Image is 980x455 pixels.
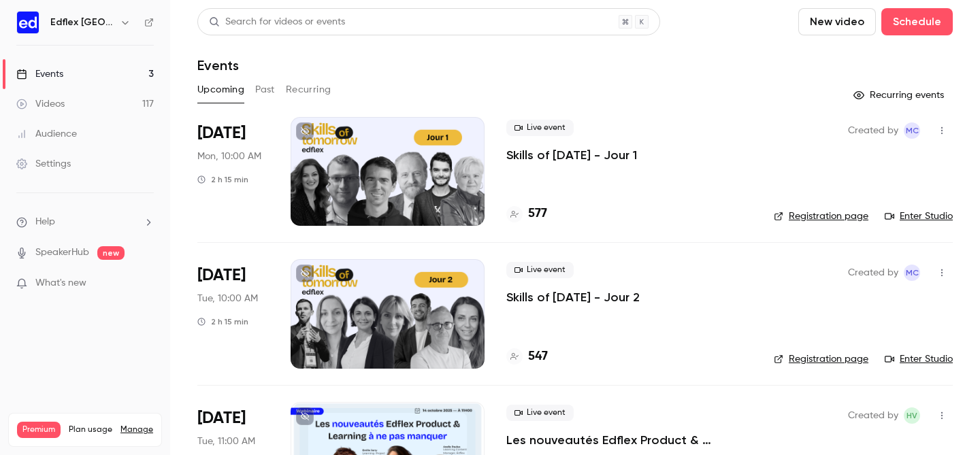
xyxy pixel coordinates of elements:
button: Recurring events [847,84,953,106]
img: Edflex France [17,12,39,33]
span: Live event [506,405,574,421]
span: new [97,246,125,260]
span: Tue, 11:00 AM [197,435,255,448]
span: Live event [506,120,574,136]
button: Past [255,79,275,101]
span: Manon Cousin [904,265,920,281]
a: SpeakerHub [35,246,89,260]
a: Registration page [774,352,868,366]
button: Schedule [881,8,953,35]
div: Search for videos or events [209,15,345,29]
span: Premium [17,422,61,438]
button: Upcoming [197,79,244,101]
span: MC [906,265,919,281]
span: Mon, 10:00 AM [197,150,261,163]
button: Recurring [286,79,331,101]
a: Manage [120,424,153,435]
span: HV [906,407,917,424]
a: Enter Studio [885,352,953,366]
a: Les nouveautés Edflex Product & Learning à ne pas manquer [506,432,752,448]
h1: Events [197,57,239,73]
span: Manon Cousin [904,122,920,139]
a: Skills of [DATE] - Jour 1 [506,147,637,163]
span: What's new [35,276,86,290]
li: help-dropdown-opener [16,215,154,229]
span: [DATE] [197,122,246,144]
span: Live event [506,262,574,278]
span: Created by [848,265,898,281]
span: Help [35,215,55,229]
a: Skills of [DATE] - Jour 2 [506,289,640,305]
span: MC [906,122,919,139]
span: Plan usage [69,424,112,435]
a: Enter Studio [885,209,953,223]
span: [DATE] [197,407,246,429]
div: 2 h 15 min [197,174,248,185]
div: Settings [16,157,71,171]
iframe: Noticeable Trigger [137,277,154,290]
div: Events [16,67,63,81]
div: Sep 23 Tue, 10:00 AM (Europe/Berlin) [197,259,269,368]
span: Hélène VENTURINI [904,407,920,424]
div: 2 h 15 min [197,316,248,327]
a: 547 [506,348,548,366]
h4: 547 [528,348,548,366]
a: 577 [506,205,547,223]
span: [DATE] [197,265,246,286]
h4: 577 [528,205,547,223]
button: New video [798,8,876,35]
div: Videos [16,97,65,111]
div: Sep 22 Mon, 10:00 AM (Europe/Berlin) [197,117,269,226]
span: Created by [848,407,898,424]
span: Created by [848,122,898,139]
div: Audience [16,127,77,141]
span: Tue, 10:00 AM [197,292,258,305]
h6: Edflex [GEOGRAPHIC_DATA] [50,16,114,29]
a: Registration page [774,209,868,223]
